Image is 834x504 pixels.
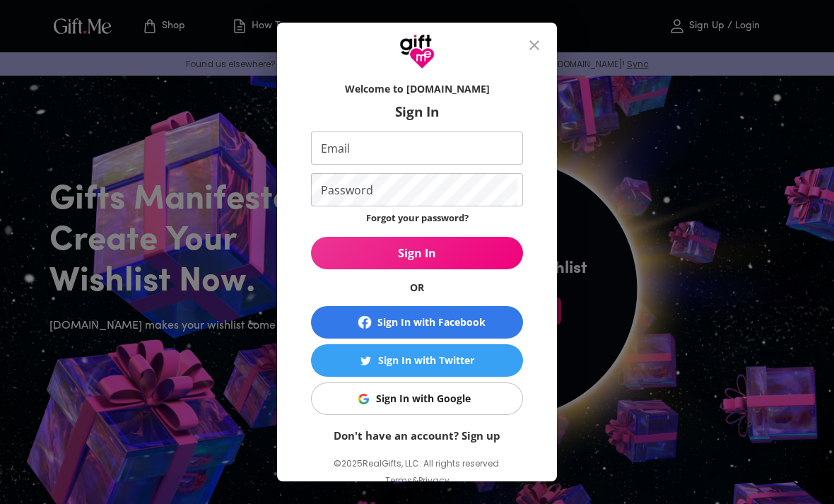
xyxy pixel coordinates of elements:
p: © 2025 RealGifts, LLC. All rights reserved. [311,455,523,473]
h6: Sign In [311,103,523,120]
p: & [412,473,418,500]
a: Terms [385,474,412,486]
div: Sign In with Twitter [378,353,474,368]
img: Sign In with Google [358,394,369,404]
span: Sign In [311,245,523,261]
button: close [517,28,551,62]
img: GiftMe Logo [399,34,435,69]
a: Forgot your password? [366,211,469,224]
h6: Welcome to [DOMAIN_NAME] [311,82,523,96]
button: Sign In with TwitterSign In with Twitter [311,344,523,377]
img: Sign In with Twitter [360,356,371,366]
button: Sign In [311,237,523,269]
a: Privacy [418,474,450,486]
h6: OR [311,281,523,295]
button: Sign In with Facebook [311,306,523,339]
div: Sign In with Facebook [377,315,486,330]
button: Sign In with GoogleSign In with Google [311,382,523,415]
a: Don't have an account? Sign up [334,428,500,443]
div: Sign In with Google [376,391,471,406]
